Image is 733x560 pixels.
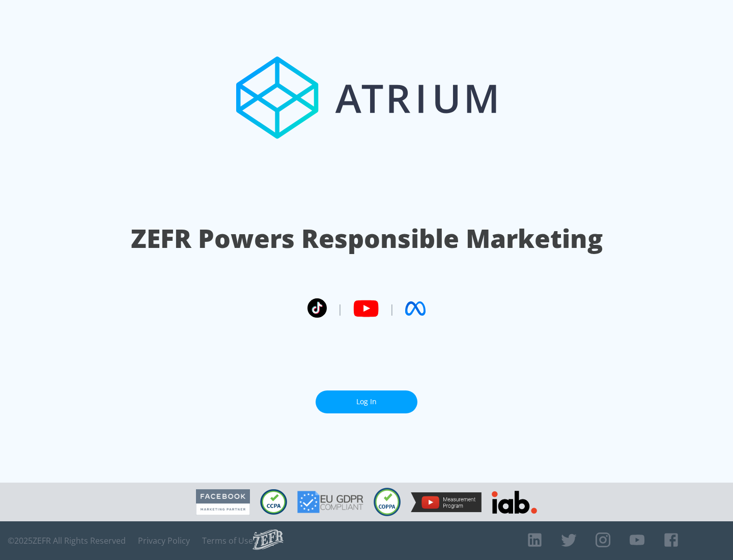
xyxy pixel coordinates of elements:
a: Terms of Use [202,536,253,546]
span: | [389,301,395,316]
img: IAB [492,491,537,514]
h1: ZEFR Powers Responsible Marketing [131,221,603,256]
img: COPPA Compliant [374,488,401,516]
a: Log In [316,390,417,413]
span: | [337,301,343,316]
img: CCPA Compliant [260,489,287,515]
span: © 2025 ZEFR All Rights Reserved [8,536,126,546]
img: Facebook Marketing Partner [196,489,250,515]
img: YouTube Measurement Program [411,492,482,512]
img: GDPR Compliant [297,491,363,513]
a: Privacy Policy [138,536,190,546]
